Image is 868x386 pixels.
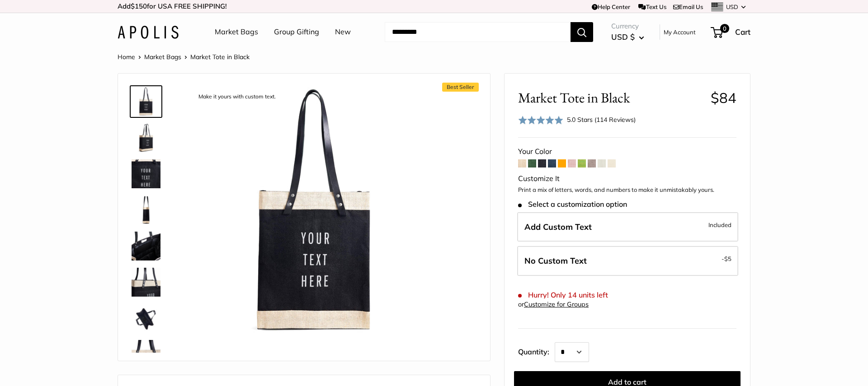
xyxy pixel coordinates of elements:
[132,87,160,116] img: description_Make it yours with custom text.
[711,89,736,107] span: $84
[132,268,160,297] img: description_Super soft long leather handles.
[518,113,636,126] div: 5.0 Stars (114 Reviews)
[712,25,750,39] a: 0 Cart
[335,25,351,39] a: New
[118,53,135,61] a: Home
[524,222,592,232] span: Add Custom Text
[131,2,147,10] span: $150
[130,85,162,118] a: description_Make it yours with custom text.
[442,83,479,92] span: Best Seller
[517,246,738,276] label: Leave Blank
[518,172,736,186] div: Customize It
[130,302,162,335] a: description_Water resistant inner liner.
[518,298,589,311] div: or
[130,158,162,190] a: description_Custom printed text with eco-friendly ink.
[673,3,703,10] a: Email Us
[118,26,179,39] img: Apolis
[132,232,160,260] img: description_Inner pocket good for daily drivers.
[215,25,258,39] a: Market Bags
[708,219,731,230] span: Included
[720,24,729,33] span: 0
[518,200,627,209] span: Select a customization option
[518,186,736,195] p: Print a mix of letters, words, and numbers to make it unmistakably yours.
[132,123,160,152] img: Market Tote in Black
[664,27,696,37] a: My Account
[132,340,160,369] img: description_The red cross stitch represents our standard for quality and craftsmanship.
[611,20,644,33] span: Currency
[130,230,162,262] a: description_Inner pocket good for daily drivers.
[194,91,280,103] div: Make it yours with custom text.
[567,115,636,125] div: 5.0 Stars (114 Reviews)
[611,32,635,42] span: USD $
[518,291,608,299] span: Hurry! Only 14 units left
[144,53,181,61] a: Market Bags
[132,195,160,224] img: Market Tote in Black
[130,194,162,226] a: Market Tote in Black
[735,27,750,37] span: Cart
[118,51,250,63] nav: Breadcrumb
[724,255,731,262] span: $5
[524,300,589,308] a: Customize for Groups
[190,87,440,336] img: description_Make it yours with custom text.
[190,53,250,61] span: Market Tote in Black
[132,304,160,333] img: description_Water resistant inner liner.
[571,22,593,42] button: Search
[592,3,630,10] a: Help Center
[130,121,162,154] a: Market Tote in Black
[130,266,162,298] a: description_Super soft long leather handles.
[132,159,160,188] img: description_Custom printed text with eco-friendly ink.
[130,338,162,371] a: description_The red cross stitch represents our standard for quality and craftsmanship.
[524,256,587,266] span: No Custom Text
[611,30,644,44] button: USD $
[722,253,731,264] span: -
[517,212,738,242] label: Add Custom Text
[518,339,555,362] label: Quantity:
[638,3,666,10] a: Text Us
[385,22,571,42] input: Search...
[518,145,736,158] div: Your Color
[274,25,319,39] a: Group Gifting
[518,89,704,106] span: Market Tote in Black
[726,3,738,10] span: USD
